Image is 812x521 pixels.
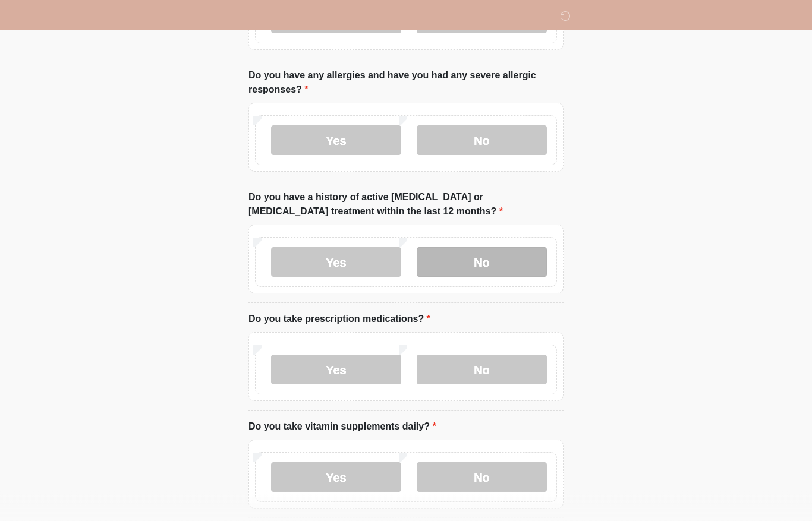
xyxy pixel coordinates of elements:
label: No [417,126,547,156]
label: Do you take prescription medications? [248,312,430,327]
label: Do you have a history of active [MEDICAL_DATA] or [MEDICAL_DATA] treatment within the last 12 mon... [248,191,564,219]
img: DM Wellness & Aesthetics Logo [237,9,252,24]
label: No [417,248,547,277]
label: No [417,463,547,492]
label: Do you take vitamin supplements daily? [248,420,436,434]
label: Yes [271,463,401,492]
label: Yes [271,126,401,156]
label: No [417,355,547,385]
label: Yes [271,355,401,385]
label: Yes [271,248,401,277]
label: Do you have any allergies and have you had any severe allergic responses? [248,69,564,97]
